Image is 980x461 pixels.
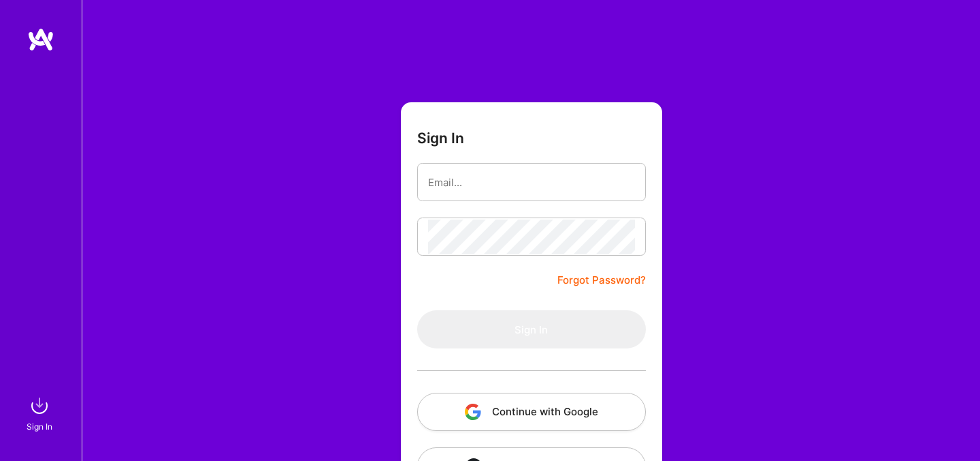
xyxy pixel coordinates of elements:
img: icon [465,404,481,420]
input: Email... [428,165,635,200]
button: Continue with Google [417,393,646,431]
a: sign inSign In [29,392,53,434]
a: Forgot Password? [557,272,646,288]
div: Sign In [27,419,52,434]
img: sign in [26,392,53,419]
button: Sign In [417,310,646,348]
h3: Sign In [417,130,464,147]
img: logo [27,27,54,52]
